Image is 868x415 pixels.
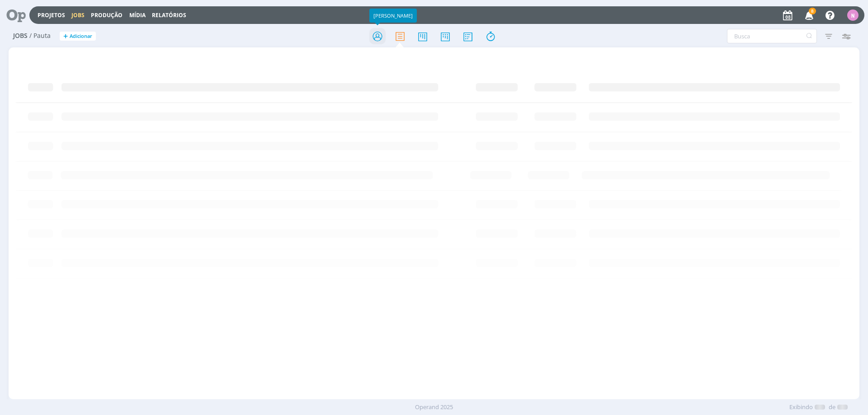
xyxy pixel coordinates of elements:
a: Jobs [71,11,85,19]
input: Busca [727,29,817,43]
button: Produção [88,12,125,19]
span: + [63,32,68,41]
span: / Pauta [29,32,51,40]
a: Mídia [129,11,146,19]
button: 8 [799,7,818,23]
a: Produção [91,11,123,19]
button: N [847,7,859,23]
button: +Adicionar [60,32,96,41]
button: Mídia [127,12,148,19]
span: Adicionar [70,33,92,39]
span: 8 [809,8,816,14]
span: de [829,403,835,412]
button: Relatórios [149,12,189,19]
a: Relatórios [152,11,186,19]
button: Projetos [35,12,68,19]
button: Jobs [69,12,87,19]
div: N [847,9,859,21]
span: Exibindo [789,403,813,412]
a: Projetos [38,11,65,19]
span: Jobs [13,32,28,40]
div: [PERSON_NAME] [369,9,417,23]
